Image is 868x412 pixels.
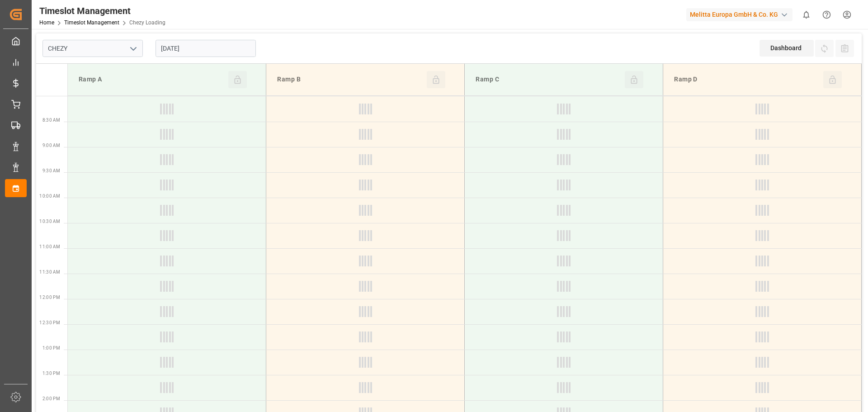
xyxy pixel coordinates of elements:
[759,40,814,57] div: Dashboard
[670,71,823,88] div: Ramp D
[64,19,119,26] a: Timeslot Management
[686,8,793,21] div: Melitta Europa GmbH & Co. KG
[39,19,54,26] a: Home
[39,295,60,300] span: 12:00 PM
[816,5,837,25] button: Help Center
[75,71,228,88] div: Ramp A
[796,5,816,25] button: show 0 new notifications
[42,143,60,148] span: 9:00 AM
[39,270,60,275] span: 11:30 AM
[42,118,60,123] span: 8:30 AM
[39,320,60,325] span: 12:30 PM
[126,42,140,56] button: open menu
[686,6,796,23] button: Melitta Europa GmbH & Co. KG
[472,71,625,88] div: Ramp C
[39,4,165,18] div: Timeslot Management
[42,346,60,350] span: 1:00 PM
[42,168,60,173] span: 9:30 AM
[39,194,60,199] span: 10:00 AM
[39,219,60,224] span: 10:30 AM
[274,71,426,88] div: Ramp B
[39,244,60,249] span: 11:00 AM
[42,40,143,57] input: Type to search/select
[42,371,60,376] span: 1:30 PM
[156,40,256,57] input: DD-MM-YYYY
[42,396,60,401] span: 2:00 PM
